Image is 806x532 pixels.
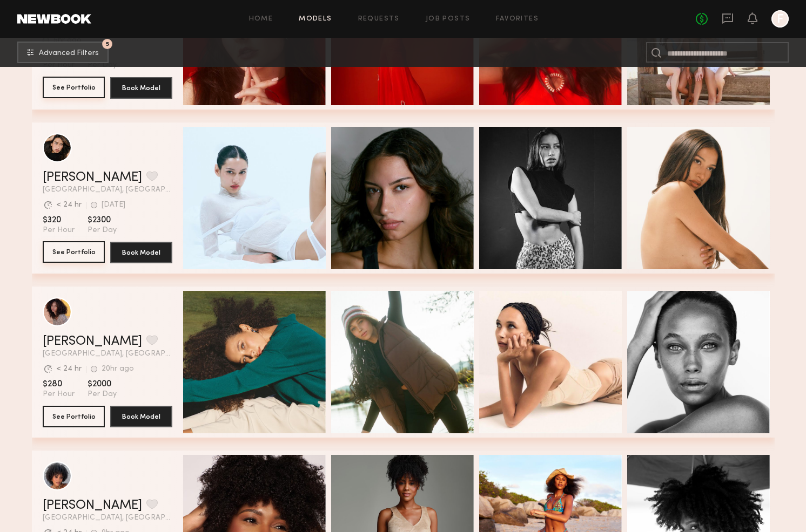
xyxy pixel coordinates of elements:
[43,77,105,99] a: See Portfolio
[43,499,142,512] a: [PERSON_NAME]
[39,50,99,57] span: Advanced Filters
[88,390,117,399] span: Per Day
[106,42,109,46] span: 5
[426,16,471,23] a: Job Posts
[43,226,75,235] span: Per Hour
[43,186,172,194] span: [GEOGRAPHIC_DATA], [GEOGRAPHIC_DATA]
[110,242,172,263] button: Book Model
[110,406,172,427] button: Book Model
[43,390,75,399] span: Per Hour
[17,42,109,63] button: 5Advanced Filters
[56,365,82,373] div: < 24 hr
[88,379,117,390] span: $2000
[43,241,105,263] button: See Portfolio
[43,242,105,263] a: See Portfolio
[110,77,172,99] button: Book Model
[299,16,332,23] a: Models
[43,350,172,358] span: [GEOGRAPHIC_DATA], [GEOGRAPHIC_DATA]
[102,201,125,209] div: [DATE]
[43,379,75,390] span: $280
[496,16,539,23] a: Favorites
[43,77,105,98] button: See Portfolio
[43,514,172,522] span: [GEOGRAPHIC_DATA], [GEOGRAPHIC_DATA]
[771,10,789,28] a: F
[43,215,75,226] span: $320
[43,171,142,184] a: [PERSON_NAME]
[102,365,134,373] div: 20hr ago
[56,201,82,209] div: < 24 hr
[358,16,400,23] a: Requests
[43,335,142,348] a: [PERSON_NAME]
[88,215,117,226] span: $2300
[88,226,117,235] span: Per Day
[43,406,105,427] button: See Portfolio
[249,16,273,23] a: Home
